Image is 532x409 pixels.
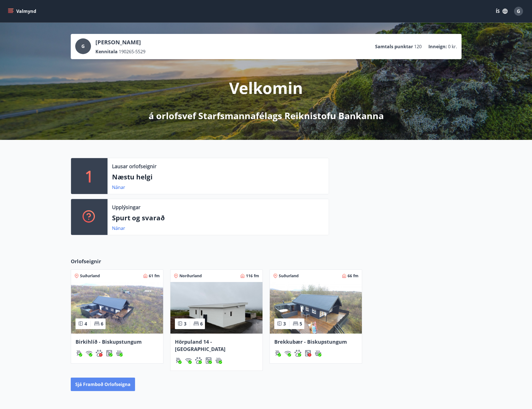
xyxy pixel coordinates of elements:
[71,258,101,265] span: Orlofseignir
[80,273,100,279] span: Suðurland
[205,357,212,364] img: Dl16BY4EX9PAW649lg1C3oBuIaAsR6QVDQBO2cTm.svg
[95,48,118,55] p: Kennitala
[112,213,324,223] p: Spurt og svarað
[86,350,92,357] div: Þráðlaust net
[170,282,262,334] img: Paella dish
[175,357,182,364] div: Gasgrill
[300,321,302,327] span: 5
[274,338,347,345] span: Brekkubær - Biskupstungum
[283,321,286,327] span: 3
[86,350,92,357] img: HJRyFFsYp6qjeUYhR4dAD8CaCEsnIFYZ05miwXoh.svg
[149,273,160,279] span: 61 fm
[184,321,186,327] span: 3
[200,321,203,327] span: 6
[119,48,145,55] span: 190265-5529
[71,282,163,334] img: Paella dish
[85,321,87,327] span: 4
[112,225,125,231] a: Nánar
[81,43,85,49] span: G
[96,350,102,357] img: pxcaIm5dSOV3FS4whs1soiYWTwFQvksT25a9J10C.svg
[112,163,156,170] p: Lausar orlofseignir
[179,273,202,279] span: Norðurland
[215,357,222,364] img: h89QDIuHlAdpqTriuIvuEWkTH976fOgBEOOeu1mi.svg
[274,350,281,357] div: Gasgrill
[76,338,142,345] span: Birkihlíð - Biskupstungum
[96,350,102,357] div: Gæludýr
[315,350,321,357] div: Heitur pottur
[195,357,202,364] img: pxcaIm5dSOV3FS4whs1soiYWTwFQvksT25a9J10C.svg
[348,273,359,279] span: 66 fm
[106,350,113,357] img: Dl16BY4EX9PAW649lg1C3oBuIaAsR6QVDQBO2cTm.svg
[106,350,113,357] div: Þvottavél
[95,38,145,46] p: [PERSON_NAME]
[246,273,259,279] span: 116 fm
[116,350,123,357] img: h89QDIuHlAdpqTriuIvuEWkTH976fOgBEOOeu1mi.svg
[229,77,303,98] p: Velkomin
[71,378,135,391] button: Sjá framboð orlofseigna
[116,350,123,357] div: Heitur pottur
[284,350,291,357] img: HJRyFFsYp6qjeUYhR4dAD8CaCEsnIFYZ05miwXoh.svg
[270,282,362,334] img: Paella dish
[85,165,94,187] p: 1
[274,350,281,357] img: ZXjrS3QKesehq6nQAPjaRuRTI364z8ohTALB4wBr.svg
[284,350,291,357] div: Þráðlaust net
[149,110,384,122] p: á orlofsvef Starfsmannafélags Reiknistofu Bankanna
[185,357,192,364] div: Þráðlaust net
[512,4,525,18] button: G
[428,43,447,50] p: Inneign :
[414,43,422,50] span: 120
[112,204,140,211] p: Upplýsingar
[76,350,82,357] div: Gasgrill
[205,357,212,364] div: Þvottavél
[517,8,520,14] span: G
[493,6,511,16] button: ÍS
[112,172,324,182] p: Næstu helgi
[101,321,103,327] span: 6
[175,338,225,352] span: Hörpuland 14 - [GEOGRAPHIC_DATA]
[305,350,311,357] img: Dl16BY4EX9PAW649lg1C3oBuIaAsR6QVDQBO2cTm.svg
[175,357,182,364] img: ZXjrS3QKesehq6nQAPjaRuRTI364z8ohTALB4wBr.svg
[305,350,311,357] div: Þvottavél
[76,350,82,357] img: ZXjrS3QKesehq6nQAPjaRuRTI364z8ohTALB4wBr.svg
[195,357,202,364] div: Gæludýr
[294,350,301,357] img: pxcaIm5dSOV3FS4whs1soiYWTwFQvksT25a9J10C.svg
[7,6,38,16] button: menu
[215,357,222,364] div: Heitur pottur
[375,43,413,50] p: Samtals punktar
[279,273,299,279] span: Suðurland
[185,357,192,364] img: HJRyFFsYp6qjeUYhR4dAD8CaCEsnIFYZ05miwXoh.svg
[315,350,321,357] img: h89QDIuHlAdpqTriuIvuEWkTH976fOgBEOOeu1mi.svg
[448,43,457,50] span: 0 kr.
[294,350,301,357] div: Gæludýr
[112,184,125,190] a: Nánar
